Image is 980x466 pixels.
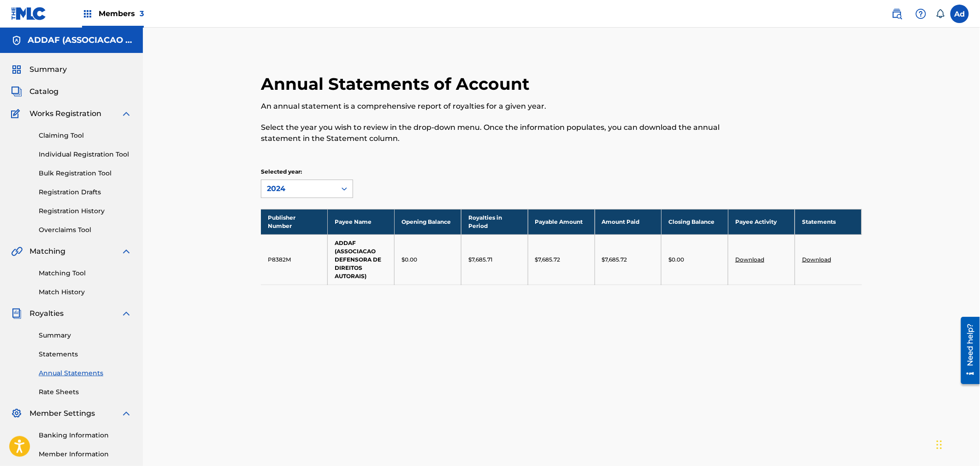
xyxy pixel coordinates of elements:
a: Statements [39,349,132,359]
img: expand [121,246,132,257]
img: Summary [11,64,22,75]
td: ADDAF (ASSOCIACAO DEFENSORA DE DIREITOS AUTORAIS) [328,234,395,285]
td: P8382M [261,234,328,285]
a: Summary [39,331,132,340]
p: An annual statement is a comprehensive report of royalties for a given year. [261,101,724,112]
img: search [891,8,903,19]
p: Selected year: [261,168,353,176]
img: MLC Logo [11,7,47,20]
th: Royalties in Period [461,209,528,234]
span: Works Registration [30,108,101,119]
span: Matching [30,246,65,257]
a: Banking Information [39,431,132,440]
img: Accounts [11,35,22,46]
th: Payable Amount [528,209,595,234]
p: Select the year you wish to review in the drop-down menu. Once the information populates, you can... [261,122,724,144]
img: Member Settings [11,408,22,419]
a: CatalogCatalog [11,86,59,97]
img: expand [121,308,132,319]
th: Payee Activity [728,209,795,234]
a: Matching Tool [39,268,132,278]
th: Publisher Number [261,209,328,234]
div: 2024 [267,183,331,194]
p: $7,685.71 [468,256,492,264]
span: Members [99,8,144,19]
img: Catalog [11,86,22,97]
a: SummarySummary [11,64,67,75]
div: Notifications [936,9,945,18]
img: expand [121,108,132,119]
p: $0.00 [401,256,417,264]
img: Royalties [11,308,22,319]
a: Registration History [39,206,132,216]
img: Matching [11,246,23,257]
img: expand [121,408,132,419]
p: $7,685.72 [602,256,627,264]
a: Download [735,256,764,263]
img: help [915,8,927,19]
div: User Menu [950,5,969,23]
span: 3 [140,9,144,18]
a: Overclaims Tool [39,225,132,235]
a: Annual Statements [39,368,132,378]
a: Bulk Registration Tool [39,169,132,178]
iframe: Chat Widget [934,422,980,466]
th: Closing Balance [661,209,728,234]
span: Catalog [30,86,59,97]
a: Download [802,256,831,263]
div: Drag [937,431,942,459]
div: Help [912,5,930,23]
a: Claiming Tool [39,131,132,140]
a: Rate Sheets [39,387,132,397]
th: Payee Name [328,209,395,234]
span: Royalties [30,308,64,319]
p: $0.00 [668,256,684,264]
a: Individual Registration Tool [39,150,132,159]
span: Member Settings [30,408,95,419]
a: Public Search [888,5,906,23]
span: Summary [30,64,67,75]
h5: ADDAF (ASSOCIACAO DEFENSORA DE DIREITOS AUTORAIS) [28,35,132,46]
a: Registration Drafts [39,187,132,197]
th: Amount Paid [595,209,661,234]
a: Member Information [39,449,132,459]
a: Match History [39,287,132,297]
p: $7,685.72 [535,256,561,264]
img: Top Rightsholders [82,8,93,19]
h2: Annual Statements of Account [261,74,534,94]
th: Statements [795,209,862,234]
th: Opening Balance [395,209,461,234]
iframe: Resource Center [954,313,980,387]
img: Works Registration [11,108,23,119]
